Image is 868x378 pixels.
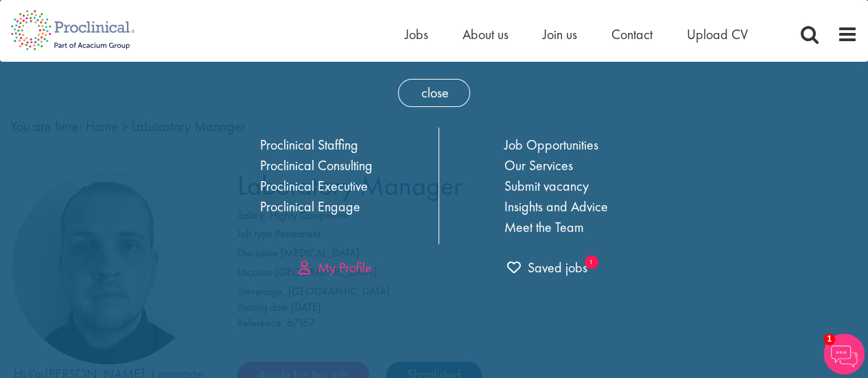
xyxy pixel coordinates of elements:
[507,258,587,278] a: trigger for shortlist
[504,198,608,215] a: Insights and Advice
[611,25,653,43] a: Contact
[543,25,577,43] a: Join us
[405,25,428,43] a: Jobs
[504,218,584,236] a: Meet the Team
[260,156,373,174] a: Proclinical Consulting
[298,259,372,276] a: My Profile
[504,177,589,195] a: Submit vacancy
[687,25,748,43] a: Upload CV
[260,177,368,195] a: Proclinical Executive
[260,136,358,154] a: Proclinical Staffing
[585,255,598,269] sub: 1
[823,333,865,375] img: Chatbot
[398,79,470,107] span: close
[504,136,598,154] a: Job Opportunities
[462,25,508,43] a: About us
[507,259,587,276] span: Saved jobs
[260,198,360,215] a: Proclinical Engage
[504,156,573,174] a: Our Services
[823,333,835,345] span: 1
